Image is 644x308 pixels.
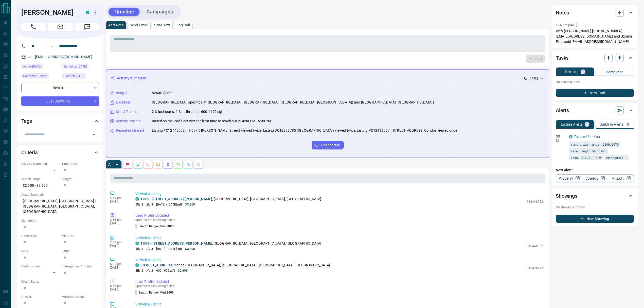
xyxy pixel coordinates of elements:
span: 3800 [167,225,174,228]
p: 3 [141,247,143,251]
p: Log Call [176,23,190,27]
p: [DATE] [110,288,128,291]
p: Activity Summary [117,76,146,81]
button: Open [49,43,55,49]
p: Credit Score: [21,279,99,284]
p: Listing #C12448052 (TH09 - 5 [PERSON_NAME] Street) viewed twice, Listing #C12398785 ([GEOGRAPHIC_... [152,128,457,133]
a: Mr.Loft [608,174,634,182]
button: Regenerate [312,141,344,149]
p: 3 [151,247,153,251]
p: Actively Searching: [21,162,59,166]
p: C12448052 [527,199,543,204]
div: Activity Summary[DATE] [110,74,545,83]
p: Search Range (Max) : [135,224,175,229]
p: Min Size: [62,234,99,238]
p: $2,695 [178,268,188,273]
p: 1 [586,123,588,126]
p: Off [556,134,566,139]
p: With [PERSON_NAME] [PHONE_NUMBER] [EMAIL_ADDRESS][DOMAIN_NAME] and Uzoma Ekpunobi [EMAIL_ADDRESS]... [556,28,634,44]
p: Baths: [62,249,99,253]
span: rent price range: 2340,2970 [571,142,619,147]
div: Notes [556,7,634,19]
div: condos.ca [135,263,139,267]
p: New Alert: [556,167,634,173]
span: bathrooms: 1 [605,155,627,160]
p: C12398785 [527,266,543,270]
p: Viewed a Listing [135,191,543,196]
span: Call [21,23,46,31]
p: [DATE] - [DATE] sqft [156,202,182,207]
div: condos.ca [135,197,139,201]
svg: Opportunities [186,162,190,166]
svg: Calls [146,162,150,166]
a: [EMAIL_ADDRESS][DOMAIN_NAME] [35,55,92,59]
p: , [GEOGRAPHIC_DATA], [GEOGRAPHIC_DATA], [GEOGRAPHIC_DATA] [140,196,321,202]
span: Contacted - Never [23,74,47,79]
p: No pending tasks [556,78,634,86]
div: Criteria [21,146,99,159]
h2: Notes [556,9,569,17]
p: Lead Profile Updated [135,213,543,218]
div: Wed Sep 24 2025 [62,73,99,80]
h2: Tags [21,117,32,125]
svg: Requests [176,162,180,166]
p: Lawyer: [21,295,59,299]
div: Tags [21,115,99,127]
svg: Email Verified [28,55,31,59]
p: [DATE] [110,200,128,203]
div: Showings [556,190,634,202]
p: 2 [141,268,143,273]
svg: Lead Browsing Activity [136,162,140,166]
p: [DATE] [110,221,128,225]
div: Mon Sep 22 2025 [62,64,99,71]
div: condos.ca [569,135,573,139]
span: 2600 [167,291,174,294]
p: 5:58 pm [110,284,128,288]
p: 900 - 999 sqft [156,268,175,273]
p: 3 [141,202,143,207]
button: Timeline [109,8,139,16]
svg: Emails [156,162,160,166]
a: Condos [582,174,608,182]
p: Lead Profile Updated [135,279,543,284]
p: Viewed a Listing [135,257,543,263]
p: $3,800 [185,202,195,207]
p: 0 [627,123,629,126]
p: Pending [565,70,579,74]
a: Tailored For You [574,135,600,139]
div: Thu Oct 09 2025 [21,64,59,71]
svg: Notes [126,162,130,166]
p: No showings booked [556,205,634,210]
h2: Tasks [556,54,568,62]
p: 6:01 pm [110,262,128,266]
span: Claimed [DATE] [63,74,84,79]
p: Home Type: [21,234,59,238]
p: Budget [116,90,128,96]
p: Motivation: [21,218,99,223]
a: [STREET_ADDRESS] [140,263,173,267]
p: Listing Alerts [561,123,583,126]
div: condos.ca [86,11,89,14]
h2: Alerts [556,106,569,114]
h2: Criteria [21,148,38,157]
button: Open [91,131,98,138]
p: Send Text [154,23,170,27]
div: Tasks [556,52,634,64]
p: Mortgage Agent: [62,295,99,299]
p: updated the following fields: [135,284,543,288]
svg: Push Notification Only [556,139,559,142]
p: Viewed a Listing [135,302,543,307]
p: $2,600 - $3,800 [21,181,59,190]
p: Size & Rooms [116,109,138,114]
p: Completed [606,70,624,74]
p: [GEOGRAPHIC_DATA], [GEOGRAPHIC_DATA] | [GEOGRAPHIC_DATA], [GEOGRAPHIC_DATA], [GEOGRAPHIC_DATA] [21,197,99,216]
p: $3,800 [185,247,195,251]
p: Budget: [62,177,99,181]
p: Based on the lead's activity, the best time to reach out is: 4:00 PM - 5:00 PM [152,118,271,124]
p: , Yonge-[GEOGRAPHIC_DATA], [GEOGRAPHIC_DATA] | [GEOGRAPHIC_DATA], [GEOGRAPHIC_DATA] [140,263,330,268]
svg: Agent Actions [196,162,201,166]
p: [DATE] [529,76,538,81]
div: Renter [21,83,99,92]
p: All [108,163,112,166]
p: 1:56 pm [DATE] [556,23,577,27]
